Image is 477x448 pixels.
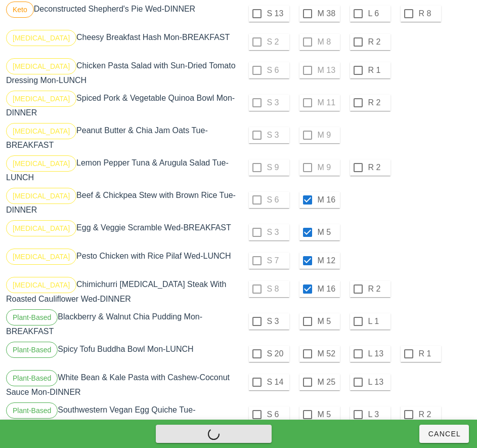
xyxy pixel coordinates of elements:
label: S 3 [267,316,287,327]
span: [MEDICAL_DATA] [13,59,70,74]
span: [MEDICAL_DATA] [13,124,70,139]
label: S 20 [267,349,287,359]
span: [MEDICAL_DATA] [13,188,70,203]
span: Cancel [427,430,461,438]
span: Keto [13,2,27,17]
label: R 8 [419,9,439,19]
div: Chimichurri [MEDICAL_DATA] Steak With Roasted Cauliflower Wed-DINNER [4,275,239,307]
label: M 16 [318,284,338,294]
label: M 5 [318,316,338,327]
label: R 2 [368,284,388,294]
label: R 2 [368,37,388,47]
label: R 2 [419,410,439,420]
span: [MEDICAL_DATA] [13,249,70,264]
label: M 25 [318,377,338,387]
label: L 13 [368,349,388,359]
label: M 12 [318,256,338,266]
div: Blackberry & Walnut Chia Pudding Mon-BREAKFAST [4,307,239,340]
div: Spiced Pork & Vegetable Quinoa Bowl Mon-DINNER [4,89,239,121]
div: Cheesy Breakfast Hash Mon-BREAKFAST [4,28,239,56]
label: M 38 [318,9,338,19]
div: Southwestern Vegan Egg Quiche Tue-BREAKFAST [4,400,239,433]
label: R 2 [368,98,388,108]
label: M 5 [318,410,338,420]
label: S 6 [267,410,287,420]
span: [MEDICAL_DATA] [13,277,70,293]
span: Plant-Based [13,342,51,357]
label: L 1 [368,316,388,327]
div: White Bean & Kale Pasta with Cashew-Coconut Sauce Mon-DINNER [4,368,239,400]
label: R 1 [368,65,388,75]
span: Plant-Based [13,310,51,325]
label: M 52 [318,349,338,359]
div: Egg & Veggie Scramble Wed-BREAKFAST [4,218,239,247]
label: L 6 [368,9,388,19]
div: Lemon Pepper Tuna & Arugula Salad Tue-LUNCH [4,153,239,186]
div: Beef & Chickpea Stew with Brown Rice Tue-DINNER [4,186,239,218]
div: Chicken Pasta Salad with Sun-Dried Tomato Dressing Mon-LUNCH [4,56,239,89]
div: Spicy Tofu Buddha Bowl Mon-LUNCH [4,340,239,368]
label: S 13 [267,9,287,19]
div: Peanut Butter & Chia Jam Oats Tue-BREAKFAST [4,121,239,153]
span: [MEDICAL_DATA] [13,221,70,236]
span: [MEDICAL_DATA] [13,30,70,46]
button: Cancel [419,425,469,443]
label: M 16 [318,195,338,205]
label: L 13 [368,377,388,387]
label: R 1 [419,349,439,359]
span: Plant-Based [13,403,51,418]
label: R 2 [368,162,388,173]
span: Plant-Based [13,371,51,386]
label: M 5 [318,227,338,237]
label: S 14 [267,377,287,387]
label: L 3 [368,410,388,420]
span: [MEDICAL_DATA] [13,91,70,106]
span: [MEDICAL_DATA] [13,156,70,171]
div: Pesto Chicken with Rice Pilaf Wed-LUNCH [4,247,239,275]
